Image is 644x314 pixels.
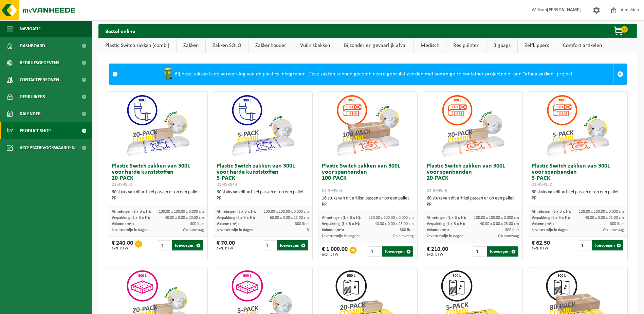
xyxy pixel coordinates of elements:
div: Bij deze zakken is de verwerking van de plastics inbegrepen. Deze zakken kunnen gecombineerd gebr... [121,64,613,84]
h3: Plastic Switch zakken van 300L voor harde kunststoffen 20-PACK [112,163,204,188]
a: Vuilnisbakken [293,38,337,53]
span: Verpakking (L x B x H): [112,216,150,220]
div: € 70,00 [217,240,235,250]
span: 3 [307,228,309,232]
img: 01-999952 [544,92,612,160]
span: 01-999950 [112,182,132,187]
span: 300 liter [190,222,204,226]
span: Bedrijfsgegevens [20,54,59,71]
button: 0 [603,24,637,38]
span: Op aanvraag [393,234,414,238]
h3: Plastic Switch zakken van 300L voor harde kunststoffen 5-PACK [217,163,309,188]
span: Levertermijn in dagen: [322,234,360,238]
span: 0 [621,26,628,33]
h2: Bestel online [98,24,142,37]
span: Volume (m³): [217,222,239,226]
a: Comfort artikelen [556,38,609,53]
img: 01-999950 [124,92,192,160]
span: 01-999952 [532,182,552,187]
button: Toevoegen [172,240,203,250]
h3: Plastic Switch zakken van 300L voor spanbanden 5-PACK [532,163,624,188]
img: 01-999949 [229,92,297,160]
span: Volume (m³): [532,222,554,226]
div: 60 stuks van dit artikel passen er op een pallet [112,189,204,202]
a: Zakkenhouder [249,38,293,53]
span: Afmetingen (L x B x H): [322,216,361,220]
input: 1 [473,246,486,257]
span: Afmetingen (L x B x H): [112,210,151,214]
span: 40.00 x 0.00 x 23.00 cm [375,222,414,226]
span: Levertermijn in dagen: [532,228,569,232]
span: 130.00 x 100.00 x 0.000 cm [579,210,624,214]
input: 1 [263,240,276,250]
span: Verpakking (L x B x H): [322,222,360,226]
span: 60.00 x 0.00 x 23.00 cm [270,216,309,220]
a: Zelfkippers [518,38,556,53]
div: € 1 000,00 [322,246,348,257]
a: Zakken [177,38,205,53]
a: Recipiënten [446,38,486,53]
div: PP [427,202,519,208]
span: excl. BTW [532,246,550,250]
h3: Plastic Switch zakken van 300L voor spanbanden 20-PACK [427,163,519,194]
span: 300 liter [505,228,519,232]
div: PP [322,202,414,208]
span: Verpakking (L x B x H): [532,216,570,220]
span: excl. BTW [427,252,448,257]
div: € 62,50 [532,240,550,250]
span: Op aanvraag [183,228,204,232]
button: Toevoegen [592,240,623,250]
strong: [PERSON_NAME] [547,7,581,13]
img: WB-0240-HPE-GN-50.png [161,67,174,81]
input: 1 [158,240,171,250]
span: 130.00 x 100.00 x 0.000 cm [369,216,414,220]
span: Contactpersonen [20,71,59,88]
div: PP [112,195,204,202]
span: 130.00 x 100.00 x 0.000 cm [159,210,204,214]
span: 40.00 x 0.00 x 23.00 cm [480,222,519,226]
a: Sluit melding [613,64,627,84]
h3: Plastic Switch zakken van 300L voor spanbanden 100-PACK [322,163,414,194]
span: 01-999953 [427,188,447,193]
span: Afmetingen (L x B x H): [532,210,571,214]
span: Afmetingen (L x B x H): [217,210,256,214]
span: Verpakking (L x B x H): [217,216,255,220]
span: 40.00 x 0.00 x 20.00 cm [165,216,204,220]
div: PP [217,195,309,202]
a: Medisch [414,38,446,53]
span: 300 liter [610,222,624,226]
button: Toevoegen [277,240,308,250]
span: Levertermijn in dagen: [112,228,149,232]
span: 40.00 x 0.00 x 23.00 cm [585,216,624,220]
a: Bigbags [486,38,517,53]
div: 60 stuks van dit artikel passen er op een pallet [427,195,519,208]
span: Op aanvraag [603,228,624,232]
a: Zakken SOLO [206,38,248,53]
span: Navigatie [20,20,41,37]
div: € 240,00 [112,240,133,250]
span: 01-999954 [322,188,342,193]
span: 130.00 x 100.00 x 0.000 cm [264,210,309,214]
span: Product Shop [20,122,51,139]
div: 60 stuks van dit artikel passen er op een pallet [217,189,309,202]
div: 16 stuks van dit artikel passen er op een pallet [322,195,414,208]
span: excl. BTW [322,252,348,257]
span: Volume (m³): [322,228,344,232]
span: Gebruikers [20,88,45,105]
span: Afmetingen (L x B x H): [427,216,466,220]
div: PP [532,195,624,202]
img: 01-999954 [334,92,402,160]
span: 300 liter [295,222,309,226]
span: 300 liter [400,228,414,232]
button: Toevoegen [487,246,518,257]
img: 01-999953 [439,92,507,160]
span: Dashboard [20,37,45,54]
span: Volume (m³): [427,228,449,232]
a: Bijzonder en gevaarlijk afval [337,38,413,53]
span: 01-999949 [217,182,237,187]
span: 130.00 x 100.00 x 0.000 cm [474,216,519,220]
input: 1 [368,246,381,257]
span: Kalender [20,105,41,122]
span: Acceptatievoorwaarden [20,139,75,156]
div: 60 stuks van dit artikel passen er op een pallet [532,189,624,202]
